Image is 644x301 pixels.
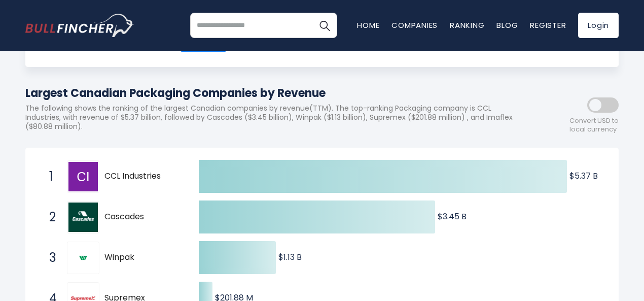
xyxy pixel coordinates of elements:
img: Winpak [79,254,87,262]
img: bullfincher logo [25,14,134,37]
span: Cascades [104,212,181,222]
text: $1.13 B [278,251,302,263]
span: Winpak [104,252,181,263]
a: Home [357,20,379,30]
a: Ranking [450,20,484,30]
h1: Largest Canadian Packaging Companies by Revenue [25,85,527,102]
a: Register [530,20,566,30]
span: 3 [44,249,54,266]
a: Companies [391,20,438,30]
a: Login [578,13,619,38]
span: CCL Industries [104,171,181,182]
img: Cascades [68,203,98,232]
span: Convert USD to local currency [569,117,619,134]
img: CCL Industries [68,162,98,191]
a: Blog [496,20,518,30]
p: The following shows the ranking of the largest Canadian companies by revenue(TTM). The top-rankin... [25,104,527,131]
text: $5.37 B [569,170,598,182]
text: $3.45 B [438,211,467,222]
span: 1 [44,168,54,185]
a: Go to homepage [25,14,134,37]
button: Search [312,13,337,38]
span: 2 [44,209,54,226]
